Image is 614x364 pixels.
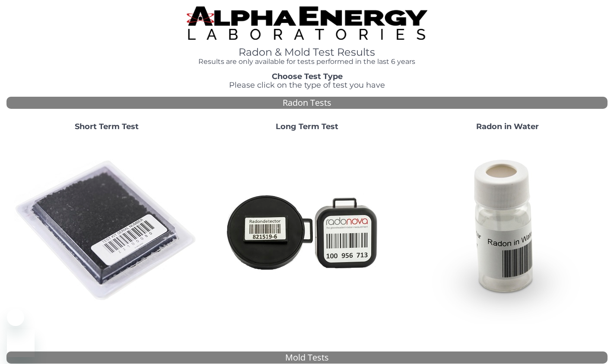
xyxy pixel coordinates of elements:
[276,122,338,131] strong: Long Term Test
[6,351,608,364] div: Mold Tests
[14,138,200,324] img: ShortTerm.jpg
[187,47,427,58] h1: Radon & Mold Test Results
[272,72,343,81] strong: Choose Test Type
[7,309,24,326] iframe: Close message
[229,80,385,90] span: Please click on the type of test you have
[187,6,427,40] img: TightCrop.jpg
[414,138,600,324] img: RadoninWater.jpg
[476,122,539,131] strong: Radon in Water
[75,122,139,131] strong: Short Term Test
[187,58,427,66] h4: Results are only available for tests performed in the last 6 years
[6,97,608,109] div: Radon Tests
[214,138,400,324] img: Radtrak2vsRadtrak3.jpg
[7,329,35,357] iframe: Button to launch messaging window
